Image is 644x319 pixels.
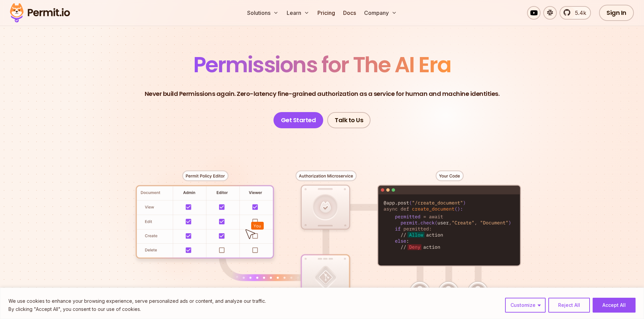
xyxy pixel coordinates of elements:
[284,6,312,20] button: Learn
[340,6,359,20] a: Docs
[593,298,636,313] button: Accept All
[244,6,281,20] button: Solutions
[571,9,586,17] span: 5.4k
[505,298,546,313] button: Customize
[8,297,266,305] p: We use cookies to enhance your browsing experience, serve personalized ads or content, and analyz...
[7,1,73,24] img: Permit logo
[273,112,324,128] a: Get Started
[548,298,590,313] button: Reject All
[8,305,266,313] p: By clicking "Accept All", you consent to our use of cookies.
[193,50,451,80] span: Permissions for The AI Era
[327,112,371,128] a: Talk to Us
[315,6,338,20] a: Pricing
[599,5,634,21] a: Sign In
[145,89,500,99] p: Never build Permissions again. Zero-latency fine-grained authorization as a service for human and...
[559,6,591,20] a: 5.4k
[361,6,400,20] button: Company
